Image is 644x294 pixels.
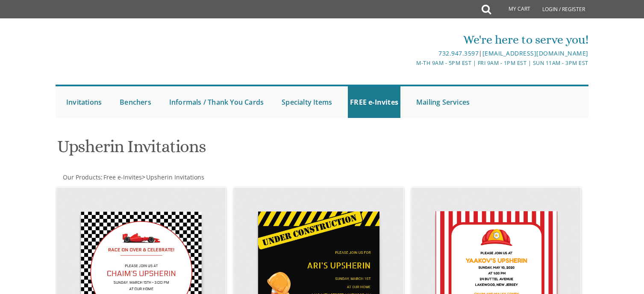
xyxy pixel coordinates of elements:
a: Upsherin Invitations [145,173,204,181]
a: Benchers [118,86,153,118]
span: > [142,173,204,181]
span: Upsherin Invitations [146,173,204,181]
div: M-Th 9am - 5pm EST | Fri 9am - 1pm EST | Sun 11am - 3pm EST [234,59,588,68]
a: FREE e-Invites [348,86,400,118]
a: My Cart [490,1,536,18]
a: Invitations [64,86,104,118]
a: [EMAIL_ADDRESS][DOMAIN_NAME] [482,49,588,57]
h1: Upsherin Invitations [57,137,406,162]
div: : [56,173,322,182]
span: Free e-Invites [103,173,142,181]
a: Free e-Invites [103,173,142,181]
a: Our Products [62,173,101,181]
a: Mailing Services [414,86,472,118]
a: Specialty Items [279,86,334,118]
div: | [234,48,588,59]
a: 732.947.3597 [438,49,479,57]
a: Informals / Thank You Cards [167,86,266,118]
div: We're here to serve you! [234,31,588,48]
